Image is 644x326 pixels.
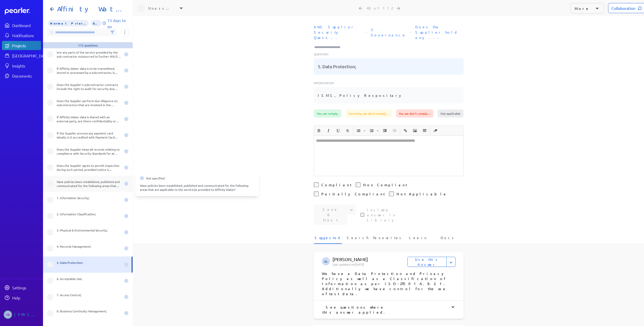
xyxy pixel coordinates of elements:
button: Italic [324,126,333,135]
div: [GEOGRAPHIC_DATA] [12,53,50,58]
div: 8. Business Continuity Management; [57,309,121,317]
div: Does the Supplier perform due diligence on subcontractors that are involved in the provision of s... [57,99,121,107]
div: Dashboard [12,23,40,28]
span: Insert table [420,126,429,135]
span: Strike through [343,126,352,135]
div: [PERSON_NAME] [14,310,39,319]
h1: Affinity Water - 3rd Party Supplier IS Questionnaire [55,5,124,13]
div: 3. Physical & Environmental Security; [57,228,121,236]
div: Does the Supplier keep all records relating to compliance with Security Standards for at least on... [57,147,121,155]
span: Section: Does the Supplier hold any certifications of compliance with Security Standards, such as... [413,22,466,42]
div: 1. Information Security; [57,196,121,204]
span: 0% of Questions Completed [91,20,102,27]
a: Insights [2,61,41,70]
span: Suggested [315,235,341,243]
button: Insert Unordered List [354,126,363,135]
span: Italic [324,126,333,135]
span: Insert link [401,126,410,135]
a: Dashboard [5,8,41,15]
label: Not Applicable [397,191,447,196]
p: Last updated on [DATE] [333,262,407,266]
pre: 5. Data Protection; [318,62,356,71]
a: Settings [2,283,41,292]
a: Documents [2,71,41,80]
div: Help [12,295,40,300]
p: 13 days to go [107,17,129,29]
p: We have a Data Protection and Privacy Policy as well as a Classification of Information as per IS... [322,271,455,296]
a: [GEOGRAPHIC_DATA] [2,51,41,60]
span: Sheet: 3. Governance [369,25,408,40]
span: Decrease Indent [390,126,399,135]
span: Insert Ordered List [367,126,380,135]
div: Settings [12,285,40,290]
div: No, we don't comply… [396,109,433,118]
div: 7. Access Control; [57,293,121,301]
span: Docs [441,235,455,243]
button: Insert Image [411,126,419,135]
span: Favourites [373,235,403,243]
button: Strike through [343,126,352,135]
div: 4. Records Management; [57,244,121,252]
label: This checkbox controls whether your answer will be included in the Answer Library for future use [367,207,410,222]
label: Compliant [321,182,351,187]
div: If the Supplier process any payment card details, is it accredited with Payment Card Industry Dat... [57,131,121,139]
button: Underline [334,126,342,135]
button: Use this Answer [407,257,447,267]
pre: ISMS, Policy Respositary [318,91,403,99]
p: More [575,6,590,11]
span: Underline [334,126,343,135]
button: Insert link [401,126,410,135]
div: Have policies been established, published and communicated for the following areas that are appli... [57,180,121,188]
div: 6. Acceptable Use; [57,277,121,285]
button: Insert Ordered List [367,126,376,135]
a: YR[PERSON_NAME] [2,308,41,321]
div: Unassigned [148,6,174,11]
a: Notifications [2,31,41,40]
div: Does the Supplier's subcontractor contracts include the right to audit for security due diligence... [57,83,121,91]
span: Clear Formatting [431,126,440,135]
span: Ashley Lock [322,257,330,265]
div: Are any parts of the service provided by the sub-contractor outsourced to further 4th/5th parties... [57,50,121,58]
span: Insert Unordered List [354,126,367,135]
span: Ysrael Rovelo [4,310,12,319]
button: Insert table [420,126,429,135]
div: 48 of 112 [367,6,393,10]
span: Bold [314,126,323,135]
p: Question [314,52,464,56]
span: Document: AWL Supplier Security Questionaire.xlsx [312,22,364,42]
p: [PERSON_NAME] [333,256,407,262]
input: Type here to add tags [314,45,345,50]
div: If Affinity Water data is shared with an external party, are there confidentiality or non-disclos... [57,115,121,123]
div: 2. Information Classification; [57,212,121,220]
span: Search [347,235,368,243]
input: This checkbox controls whether your answer will be included in the Answer Library for future use [360,213,364,217]
span: Priority [48,20,89,27]
div: Currently, we don't comply… [345,109,392,118]
div: See questions where this answer applied. [322,305,455,315]
div: If Affinity Water data is to be transmitted, stored or processed by a subcontractor, is approval ... [57,66,121,75]
div: Have policies been established, published and communicated for the following areas that are appli... [140,183,254,192]
label: Partially Compliant [321,191,385,196]
button: Clear Formatting [431,126,440,135]
p: Information [314,81,464,85]
button: Bold [315,126,323,135]
div: 5. Data Protection; [57,261,121,269]
span: Not specified [146,176,165,180]
div: Documents [12,73,40,78]
div: Yes, we comply. [314,109,341,118]
div: Does the Supplier agree to permit inspection during such period, provided notice is delivered pri... [57,164,121,172]
div: Insights [12,63,40,68]
span: Insert Image [410,126,420,135]
div: Projects [12,43,40,48]
span: Increase Indent [380,126,389,135]
div: Notifications [12,33,40,38]
span: Learn [409,235,427,243]
button: Increase Indent [381,126,389,135]
div: 112 questions [78,43,98,47]
label: Non Compliant [363,182,407,187]
button: Expand [446,257,455,267]
div: Not applicable [438,109,464,118]
a: Dashboard [2,21,41,30]
a: Help [2,293,41,302]
a: Projects [2,41,41,50]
